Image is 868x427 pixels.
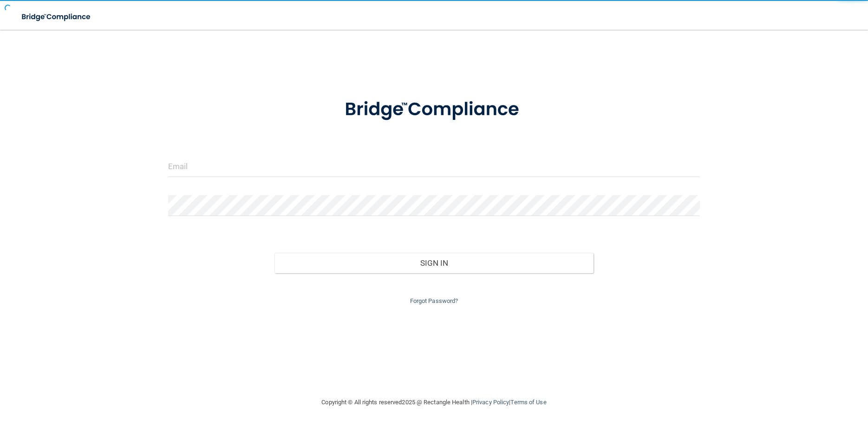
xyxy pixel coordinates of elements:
a: Privacy Policy [472,399,509,406]
div: Copyright © All rights reserved 2025 @ Rectangle Health | | [265,388,604,417]
a: Terms of Use [510,399,546,406]
a: Forgot Password? [410,297,458,304]
img: bridge_compliance_login_screen.278c3ca4.svg [326,85,542,134]
button: Sign In [274,253,594,273]
input: Email [168,156,700,177]
img: bridge_compliance_login_screen.278c3ca4.svg [14,7,99,26]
